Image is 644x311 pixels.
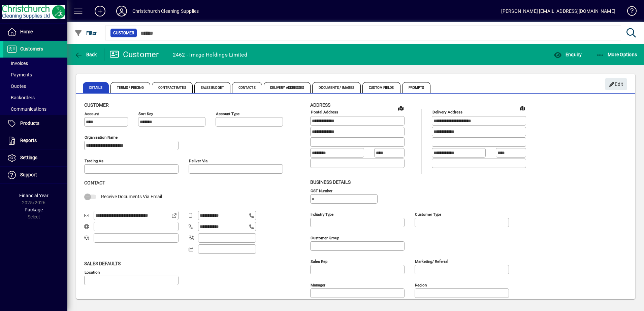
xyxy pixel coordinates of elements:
span: Back [74,52,97,57]
div: 2462 - Image Holdings Limited [173,49,247,60]
mat-label: Organisation name [85,135,118,140]
span: Customer [84,102,109,108]
mat-label: Trading as [85,159,103,163]
mat-label: Region [415,282,427,287]
a: Reports [3,132,67,149]
a: View on map [395,103,406,113]
mat-label: Sales rep [311,259,327,264]
a: Quotes [3,80,67,92]
a: Home [3,24,67,40]
mat-label: Industry type [311,212,333,216]
a: Products [3,115,67,132]
span: Contact [84,180,105,185]
span: Edit [609,79,623,90]
span: Terms / Pricing [110,82,151,93]
span: Business details [310,179,351,185]
mat-label: Manager [311,282,325,287]
span: Customers [20,46,43,51]
span: Reports [20,138,37,143]
mat-label: Customer type [415,212,441,216]
span: Custom Fields [362,82,400,93]
a: Backorders [3,92,67,103]
span: Contacts [232,82,262,93]
button: Profile [111,5,132,17]
a: Communications [3,103,67,115]
span: Delivery Addresses [264,82,311,93]
button: Enquiry [552,48,583,61]
span: Customer [113,30,134,36]
a: Knowledge Base [622,1,636,23]
mat-label: Account Type [216,111,239,116]
a: View on map [517,103,528,113]
a: Payments [3,69,67,80]
div: [PERSON_NAME] [EMAIL_ADDRESS][DOMAIN_NAME] [501,6,615,16]
app-page-header-button: Back [67,48,104,61]
mat-label: Marketing/ Referral [415,259,448,264]
span: Backorders [7,95,35,100]
span: Quotes [7,83,26,89]
button: Edit [605,78,627,90]
span: Payments [7,72,32,77]
mat-label: Account [85,111,99,116]
button: Add [89,5,111,17]
span: Documents / Images [312,82,361,93]
mat-label: Deliver via [189,159,207,163]
span: Invoices [7,61,28,66]
span: Receive Documents Via Email [101,194,162,199]
span: Home [20,29,33,34]
mat-label: GST Number [311,188,332,193]
mat-label: Location [85,270,100,274]
button: More Options [594,48,639,61]
mat-label: Customer group [311,235,339,240]
span: More Options [596,52,637,57]
span: Enquiry [554,52,582,57]
a: Invoices [3,58,67,69]
span: Package [25,207,43,212]
span: Contract Rates [152,82,192,93]
span: Address [310,102,330,108]
button: Filter [73,27,99,39]
div: Customer [109,49,159,60]
span: Financial Year [19,193,49,198]
span: Details [83,82,109,93]
a: Settings [3,149,67,166]
span: Prompts [402,82,431,93]
span: Sales defaults [84,261,121,266]
span: Products [20,120,39,126]
span: Sales Budget [194,82,230,93]
span: Filter [74,30,97,36]
button: Back [73,48,99,61]
span: Communications [7,106,46,112]
mat-label: Sort key [138,111,153,116]
span: Support [20,172,37,177]
span: Settings [20,155,37,160]
div: Christchurch Cleaning Supplies [132,6,199,16]
a: Support [3,167,67,183]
